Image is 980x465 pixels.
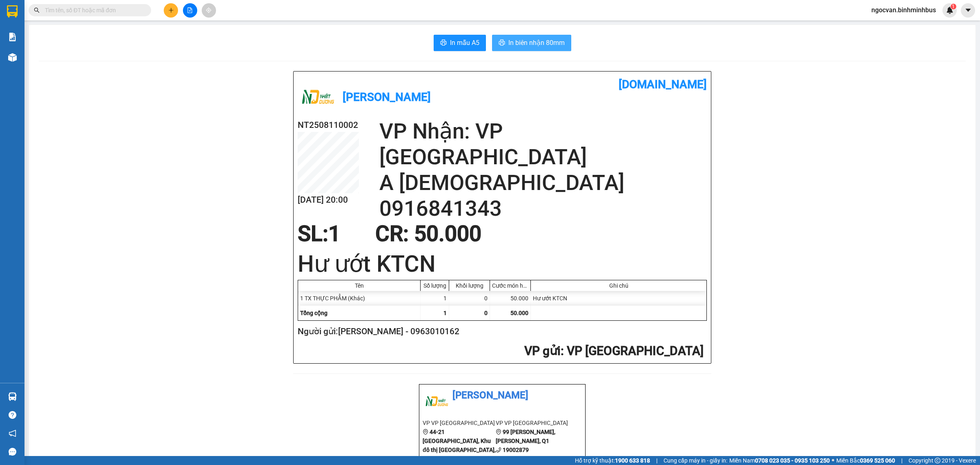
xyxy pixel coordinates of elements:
span: environment [423,429,428,435]
div: Cước món hàng [492,282,528,289]
span: printer [440,39,447,47]
button: caret-down [961,3,975,18]
span: notification [9,429,16,437]
span: 0 [484,310,488,316]
h1: Hư ướt KTCN [298,248,707,280]
div: Tên [300,282,418,289]
h2: 0916841343 [379,196,707,221]
h2: [DATE] 20:00 [298,193,359,207]
div: 1 [421,291,449,306]
h2: : VP [GEOGRAPHIC_DATA] [298,343,704,360]
span: 1 [328,221,341,246]
b: 99 [PERSON_NAME], [PERSON_NAME], Q1 [496,429,555,444]
img: solution-icon [8,33,17,41]
div: 50.000 [490,291,531,306]
span: file-add [187,7,193,13]
div: Hư ướt KTCN [531,291,706,306]
span: Hỗ trợ kỹ thuật: [575,456,650,465]
div: 0 [449,291,490,306]
span: Cung cấp máy in - giấy in: [664,456,727,465]
span: ⚪️ [832,459,834,462]
span: SL: [298,221,328,246]
span: | [901,456,902,465]
span: 1 [952,4,955,9]
span: 50.000 [510,310,528,316]
button: printerIn mẫu A5 [434,35,486,51]
h2: Người gửi: [PERSON_NAME] - 0963010162 [298,325,704,338]
span: In biên nhận 80mm [508,38,565,48]
strong: 0369 525 060 [860,457,895,464]
div: Ghi chú [533,282,704,289]
b: [DOMAIN_NAME] [619,78,707,91]
div: 1 TX THỰC PHẲM (Khác) [298,291,421,306]
button: file-add [183,3,197,18]
div: Khối lượng [451,282,488,289]
b: 19002879 [503,447,529,453]
span: caret-down [964,7,972,14]
li: VP VP [GEOGRAPHIC_DATA] [496,418,569,427]
button: plus [164,3,178,18]
span: Miền Bắc [836,456,895,465]
img: warehouse-icon [8,53,17,62]
span: printer [499,39,505,47]
span: ngocvan.binhminhbus [865,5,942,15]
strong: 0708 023 035 - 0935 103 250 [755,457,830,464]
img: logo.jpg [423,388,451,416]
span: message [9,448,16,456]
img: warehouse-icon [8,392,17,401]
sup: 1 [951,4,956,9]
li: VP VP [GEOGRAPHIC_DATA] [423,418,496,427]
span: aim [206,7,212,13]
span: CR : 50.000 [375,221,481,246]
input: Tìm tên, số ĐT hoặc mã đơn [45,6,141,15]
span: phone [496,447,501,453]
h2: NT2508110002 [298,118,359,132]
span: copyright [935,458,940,463]
img: logo.jpg [298,78,339,118]
button: printerIn biên nhận 80mm [492,35,571,51]
img: logo-vxr [7,5,18,18]
strong: 1900 633 818 [615,457,650,464]
button: aim [202,3,216,18]
span: Tổng cộng [300,310,327,316]
span: VP gửi [524,344,561,358]
span: search [34,7,40,13]
div: Số lượng [423,282,447,289]
h2: VP Nhận: VP [GEOGRAPHIC_DATA] [379,118,707,170]
img: icon-new-feature [946,7,953,14]
span: | [656,456,657,465]
li: [PERSON_NAME] [423,388,582,403]
h2: A [DEMOGRAPHIC_DATA] [379,170,707,196]
b: [PERSON_NAME] [343,90,431,104]
span: 1 [443,310,447,316]
span: environment [496,429,501,435]
span: Miền Nam [729,456,830,465]
span: plus [168,7,174,13]
span: In mẫu A5 [450,38,479,48]
span: question-circle [9,411,16,419]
